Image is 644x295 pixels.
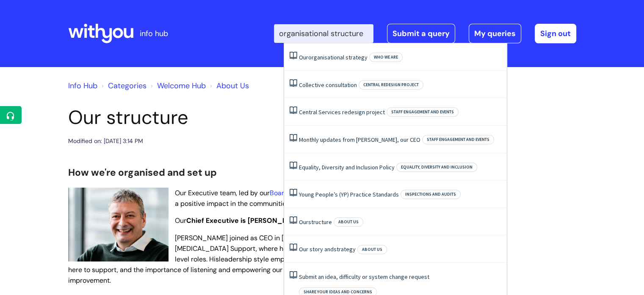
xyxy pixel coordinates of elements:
span: About Us [334,217,363,227]
a: Submit a query [387,24,455,43]
a: My queries [469,24,521,43]
a: Central Services redesign project [299,108,385,116]
span: About Us [357,245,387,254]
span: How we're organised and set up [68,166,217,179]
a: Equality, Diversity and Inclusion Policy [299,163,395,171]
span: strategy [345,53,368,61]
span: Equality, Diversity and Inclusion [396,163,477,172]
a: Ourorganisational strategy [299,53,368,61]
li: Solution home [100,79,146,93]
div: Modified on: [DATE] 3:14 PM [68,136,143,146]
a: Info Hub [68,81,97,91]
span: Who we are [369,53,403,62]
span: Central redesign project [359,80,423,90]
p: info hub [140,27,168,40]
input: Search [274,24,373,43]
a: Monthly updates from [PERSON_NAME], our CEO [299,136,420,143]
span: Our [175,216,306,225]
a: Collective consultation [299,81,357,89]
li: About Us [208,79,249,93]
span: organisational [308,53,344,61]
div: | - [274,24,576,43]
h1: Our structure [68,106,403,129]
span: Our Executive team, led by our , makes sure we're having a positive impact in the communities we ... [175,188,402,208]
strong: Chief Executive is [PERSON_NAME]. [186,216,306,225]
span: Staff engagement and events [422,135,494,144]
span: Inspections and audits [401,190,461,199]
a: Categories [108,81,146,91]
a: Sign out [535,24,576,43]
a: About Us [216,81,249,91]
a: Young People’s (YP) Practice Standards [299,191,399,198]
span: leadership style emphasises a focus on the people we are here to support, and the importance of l... [68,255,399,285]
img: WithYou Chief Executive Simon Phillips pictured looking at the camera and smiling [68,188,169,261]
a: Welcome Hub [157,81,206,91]
span: Staff engagement and events [387,107,459,117]
a: Board of Trustees [270,188,324,197]
span: [PERSON_NAME] joined as CEO in [DATE], following 18 years at Macmillan [MEDICAL_DATA] Support, wh... [175,233,401,264]
span: structure [308,218,332,226]
span: strategy [334,245,356,253]
a: Ourstructure [299,218,332,226]
li: Welcome Hub [149,79,206,93]
a: Our story andstrategy [299,245,356,253]
a: Submit an idea, difficulty or system change request [299,273,429,281]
